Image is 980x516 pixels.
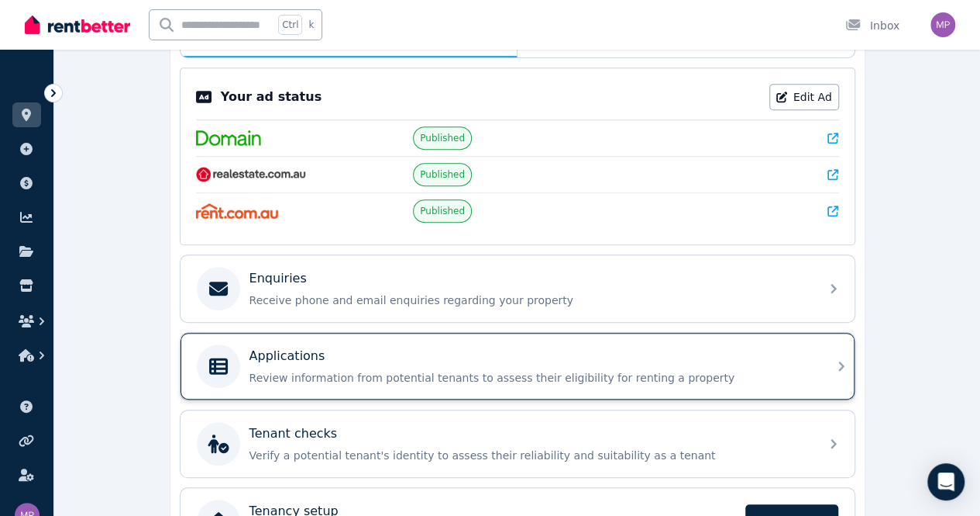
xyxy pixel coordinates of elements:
[249,370,810,386] p: Review information from potential tenants to assess their eligibility for renting a property
[927,463,965,500] div: Open Intercom Messenger
[25,13,130,36] img: RentBetter
[249,347,325,365] p: Applications
[196,203,279,219] img: Rent.com.au
[420,205,465,217] span: Published
[181,410,854,477] a: Tenant checksVerify a potential tenant's identity to assess their reliability and suitability as ...
[420,132,465,144] span: Published
[308,19,314,31] span: k
[196,167,307,182] img: RealEstate.com.au
[769,84,839,110] a: Edit Ad
[249,424,338,443] p: Tenant checks
[181,333,854,400] a: ApplicationsReview information from potential tenants to assess their eligibility for renting a p...
[181,255,854,322] a: EnquiriesReceive phone and email enquiries regarding your property
[420,168,465,181] span: Published
[249,448,810,463] p: Verify a potential tenant's identity to assess their reliability and suitability as a tenant
[196,130,261,146] img: Domain.com.au
[278,15,302,35] span: Ctrl
[930,12,955,37] img: Michelle Peric
[249,293,810,308] p: Receive phone and email enquiries regarding your property
[221,88,322,106] p: Your ad status
[845,18,899,33] div: Inbox
[249,269,307,288] p: Enquiries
